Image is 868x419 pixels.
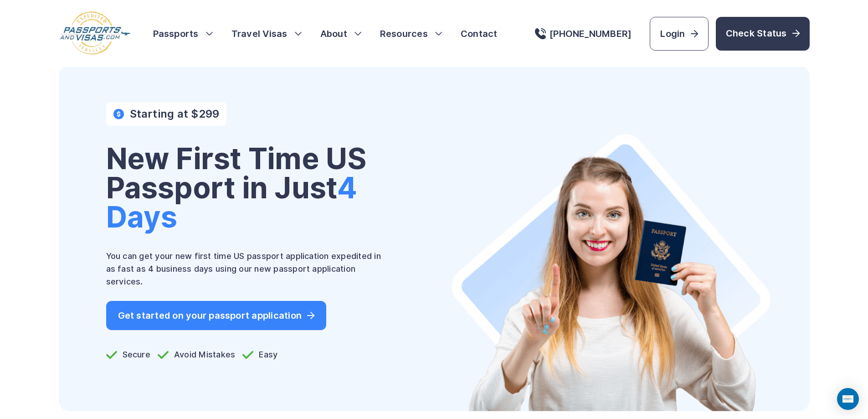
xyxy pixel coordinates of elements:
a: About [320,27,347,40]
p: Secure [106,348,150,361]
span: 4 Days [106,170,358,234]
h3: Travel Visas [231,27,302,40]
div: Open Intercom Messenger [837,388,859,410]
h4: Starting at $299 [130,108,220,120]
a: Get started on your passport application [106,301,327,330]
a: Check Status [716,17,810,51]
h1: New First Time US Passport in Just [106,144,427,232]
p: You can get your new first time US passport application expedited in as fast as 4 business days u... [106,250,389,288]
a: [PHONE_NUMBER] [535,28,632,39]
a: Login [650,17,708,51]
h3: Resources [380,27,442,40]
p: Avoid Mistakes [158,348,235,361]
a: Contact [461,27,498,40]
h3: Passports [153,27,213,40]
span: Check Status [726,27,800,40]
img: New First Time US Passport in Just 4 Days [451,133,771,411]
p: Easy [242,348,277,361]
img: Logo [59,11,131,56]
span: Get started on your passport application [118,311,315,320]
span: Login [660,27,698,40]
